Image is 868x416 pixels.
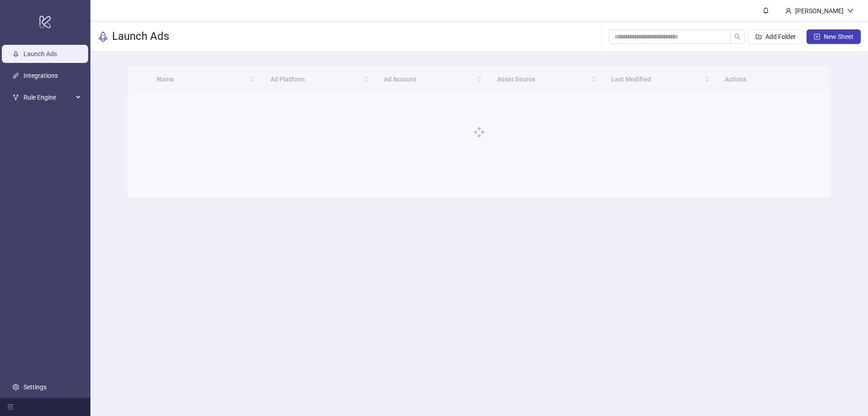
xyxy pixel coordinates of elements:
[755,33,762,40] span: folder-add
[765,33,796,40] span: Add Folder
[24,89,73,107] span: Rule Engine
[112,29,169,44] h3: Launch Ads
[748,29,803,44] button: Add Folder
[792,6,847,16] div: [PERSON_NAME]
[807,29,861,44] button: New Sheet
[13,95,19,101] span: fork
[24,72,58,80] a: Integrations
[824,33,854,40] span: New Sheet
[847,8,854,14] span: down
[7,404,14,410] span: menu-fold
[814,33,820,40] span: plus-square
[734,33,741,40] span: search
[785,8,792,14] span: user
[763,7,769,14] span: bell
[24,383,47,391] a: Settings
[24,51,57,58] a: Launch Ads
[98,31,108,42] span: rocket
